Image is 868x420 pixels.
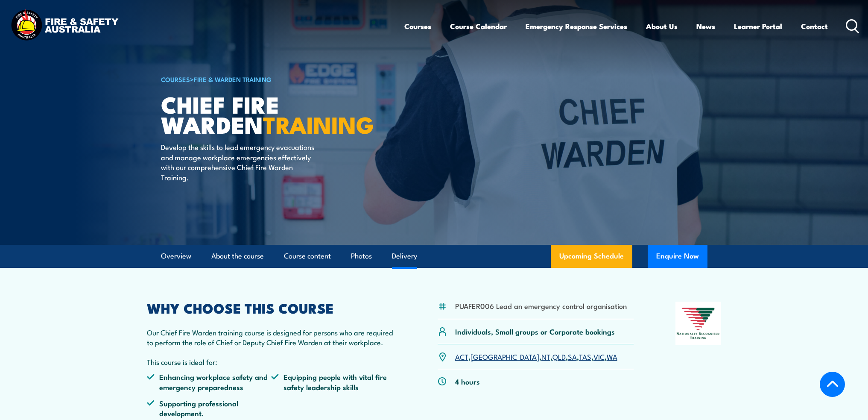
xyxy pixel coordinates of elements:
a: About the course [211,245,264,267]
a: COURSES [161,74,190,84]
p: This course is ideal for: [147,357,396,367]
a: QLD [552,351,566,361]
a: Delivery [392,245,417,267]
a: Upcoming Schedule [551,245,632,268]
a: Course content [284,245,331,267]
h2: WHY CHOOSE THIS COURSE [147,302,396,314]
a: Fire & Warden Training [194,74,272,84]
p: 4 hours [455,376,480,386]
li: Supporting professional development. [147,398,272,418]
a: ACT [455,351,468,361]
li: Equipping people with vital fire safety leadership skills [271,372,396,392]
a: Course Calendar [450,15,507,38]
p: , , , , , , , [455,352,617,361]
a: NT [541,351,550,361]
a: TAS [579,351,591,361]
p: Individuals, Small groups or Corporate bookings [455,326,615,336]
a: Courses [404,15,431,38]
a: WA [607,351,617,361]
img: Nationally Recognised Training logo. [675,302,722,345]
a: SA [568,351,577,361]
a: Learner Portal [734,15,782,38]
a: Overview [161,245,191,267]
a: Emergency Response Services [526,15,627,38]
li: PUAFER006 Lead an emergency control organisation [455,301,627,311]
a: [GEOGRAPHIC_DATA] [471,351,539,361]
a: Contact [801,15,828,38]
li: Enhancing workplace safety and emergency preparedness [147,372,272,392]
strong: TRAINING [263,106,374,141]
a: About Us [646,15,678,38]
p: Develop the skills to lead emergency evacuations and manage workplace emergencies effectively wit... [161,142,317,182]
button: Enquire Now [648,245,707,268]
a: News [696,15,715,38]
a: VIC [593,351,605,361]
p: Our Chief Fire Warden training course is designed for persons who are required to perform the rol... [147,327,396,347]
h1: Chief Fire Warden [161,94,372,134]
h6: > [161,74,372,84]
a: Photos [351,245,372,267]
